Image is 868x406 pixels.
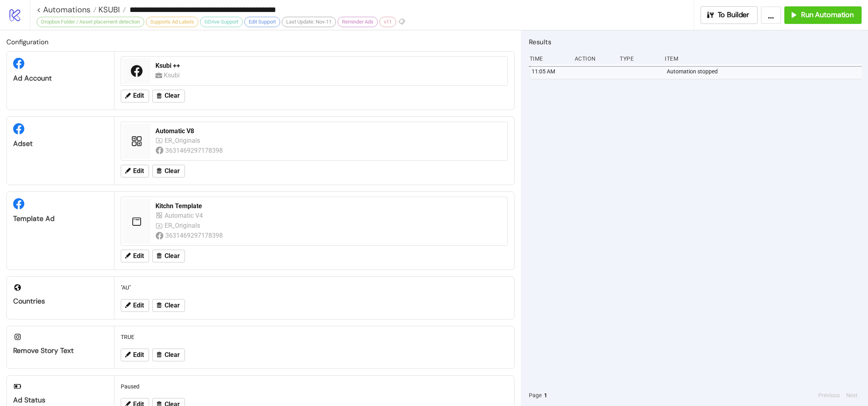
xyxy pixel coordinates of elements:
[155,127,503,136] div: Automatic V8
[152,311,185,323] button: Clear
[531,64,570,79] div: 11:05 AM
[619,51,658,66] div: Type
[133,92,144,99] span: Edit
[147,226,156,236] div: ER_Originals
[13,358,108,367] div: Remove Story Text
[664,51,862,66] div: Item
[13,308,108,317] div: Countries
[146,17,198,27] div: Supports Ad Labels
[542,391,550,400] button: 1
[147,216,156,226] div: Automatic V4
[13,74,108,83] div: Ad Account
[121,360,149,373] button: Edit
[147,236,156,246] div: 3631469297178398
[6,37,515,47] h2: Configuration
[165,363,180,370] span: Clear
[118,292,511,307] div: "AU"
[164,70,183,80] div: Ksubi
[165,168,180,175] span: Clear
[200,17,243,27] div: GDrive Support
[761,6,781,24] button: ...
[165,264,180,271] span: Clear
[13,214,108,223] div: Template Ad
[529,391,542,400] span: Page
[282,17,336,27] div: Last Update: Nov-11
[529,51,568,66] div: Time
[666,64,864,79] div: Automation stopped
[718,10,750,20] span: To Builder
[844,391,860,400] button: Next
[96,4,120,15] span: KSUBI
[121,165,149,177] button: Edit
[152,165,185,177] button: Clear
[338,17,378,27] div: Reminder Ads
[140,207,159,216] div: Kitchn Template
[121,90,149,102] button: Edit
[13,139,108,148] div: Adset
[96,6,126,14] a: KSUBI
[701,6,758,24] button: To Builder
[784,6,862,24] button: Run Automation
[152,360,185,373] button: Clear
[118,341,511,356] div: TRUE
[152,261,185,274] button: Clear
[165,202,544,252] img: https://scontent.fmnl25-8.fna.fbcdn.net/v/t15.13418-10/501408319_1148377593760170_843903272706049...
[529,37,862,47] h2: Results
[133,363,144,370] span: Edit
[133,168,144,175] span: Edit
[801,10,854,20] span: Run Automation
[118,390,511,406] div: Paused
[133,264,144,271] span: Edit
[37,6,96,14] a: < Automations
[574,51,613,66] div: Action
[165,146,224,156] div: 3631469297178398
[165,313,180,320] span: Clear
[816,391,842,400] button: Previous
[37,17,144,27] div: Dropbox Folder / Asset placement detection
[133,313,144,320] span: Edit
[121,311,149,323] button: Edit
[152,90,185,102] button: Clear
[165,136,202,146] div: ER_Originals
[244,17,280,27] div: Edit Support
[155,61,503,70] div: Ksubi ++
[165,92,180,99] span: Clear
[121,261,149,274] button: Edit
[379,17,396,27] div: v11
